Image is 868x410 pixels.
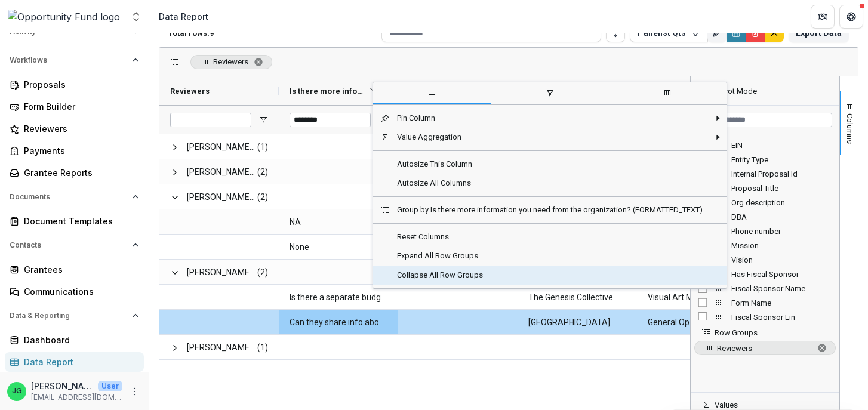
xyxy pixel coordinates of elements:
[187,260,256,285] span: [PERSON_NAME] <[EMAIL_ADDRESS][DOMAIN_NAME]> <[EMAIL_ADDRESS][DOMAIN_NAME]>
[845,113,854,144] span: Columns
[731,169,832,178] span: Internal Proposal Id
[528,310,626,335] span: [GEOGRAPHIC_DATA]
[390,155,710,174] span: Autosize This Column
[390,227,710,246] span: Reset Columns
[731,198,832,207] span: Org description
[731,313,832,322] span: Fiscal Sponsor Ein
[528,285,626,310] span: The Genesis Collective
[718,87,757,95] div: Pivot Mode
[190,55,272,69] span: Reviewers. Press ENTER to sort. Press DELETE to remove
[390,246,710,266] span: Expand All Row Groups
[5,163,144,183] a: Grantee Reports
[691,167,839,181] div: Internal Proposal Id Column
[12,387,22,395] div: Jake Goodman
[24,356,134,368] div: Data Report
[5,306,144,325] button: Open Data & Reporting
[5,211,144,231] a: Document Templates
[715,328,758,337] span: Row Groups
[5,51,144,70] button: Open Workflows
[390,174,710,193] span: Autosize All Columns
[10,312,127,320] span: Data & Reporting
[187,135,256,159] span: [PERSON_NAME] <[EMAIL_ADDRESS][DOMAIN_NAME]> <[EMAIL_ADDRESS][DOMAIN_NAME]>
[5,119,144,138] a: Reviewers
[731,212,832,221] span: DBA
[691,337,839,392] div: Row Groups
[213,57,248,66] span: Reviewers
[691,209,839,224] div: DBA Column
[691,181,839,195] div: Proposal Title Column
[390,266,710,285] span: Collapse All Row Groups
[187,335,256,360] span: [PERSON_NAME] <[EMAIL_ADDRESS][DOMAIN_NAME]> <[EMAIL_ADDRESS][DOMAIN_NAME]>
[691,310,839,324] div: Fiscal Sponsor Ein Column
[127,384,141,399] button: More
[257,260,268,285] span: (2)
[10,241,127,249] span: Contacts
[24,263,134,276] div: Grantees
[691,281,839,295] div: Fiscal Sponsor Name Column
[491,83,608,104] span: filter
[691,295,839,310] div: Form Name Column
[731,255,832,264] span: Vision
[290,210,387,235] span: NA
[257,185,268,209] span: (2)
[731,227,832,236] span: Phone number
[290,235,387,260] span: None
[258,115,268,125] button: Open Filter Menu
[24,122,134,135] div: Reviewers
[5,330,144,350] a: Dashboard
[691,224,839,238] div: Phone number Column
[24,100,134,113] div: Form Builder
[731,241,832,250] span: Mission
[731,270,832,279] span: Has Fiscal Sponsor
[257,160,268,184] span: (2)
[31,392,122,403] p: [EMAIL_ADDRESS][DOMAIN_NAME]
[190,55,272,69] div: Row Groups
[390,128,710,147] span: Value Aggregation
[5,352,144,372] a: Data Report
[24,167,134,179] div: Grantee Reports
[715,113,832,127] input: Filter Columns Input
[694,341,836,355] span: Reviewers. Press ENTER to sort. Press DELETE to remove
[159,10,208,23] div: Data Report
[811,5,835,29] button: Partners
[5,75,144,94] a: Proposals
[390,201,710,220] span: Group by Is there more information you need from the organization? (FORMATTED_TEXT)
[24,144,134,157] div: Payments
[731,284,832,293] span: Fiscal Sponsor Name
[257,135,268,159] span: (1)
[691,267,839,281] div: Has Fiscal Sponsor Column
[187,185,256,209] span: [PERSON_NAME] <[EMAIL_ADDRESS][DOMAIN_NAME]> <[EMAIL_ADDRESS][DOMAIN_NAME]>
[5,282,144,301] a: Communications
[691,238,839,252] div: Mission Column
[691,152,839,167] div: Entity Type Column
[373,83,491,104] span: general
[98,381,122,391] p: User
[24,334,134,346] div: Dashboard
[731,155,832,164] span: Entity Type
[154,8,213,25] nav: breadcrumb
[648,310,746,335] span: General Operating Support
[717,344,812,353] span: Reviewers
[731,298,832,307] span: Form Name
[715,400,738,409] span: Values
[170,87,210,95] span: Reviewers
[24,215,134,227] div: Document Templates
[839,5,863,29] button: Get Help
[5,236,144,255] button: Open Contacts
[390,109,710,128] span: Pin Column
[5,260,144,279] a: Grantees
[187,160,256,184] span: [PERSON_NAME] [PERSON_NAME] <[PERSON_NAME][EMAIL_ADDRESS][DOMAIN_NAME]> <[PERSON_NAME][EMAIL_ADDR...
[691,252,839,267] div: Vision Column
[128,5,144,29] button: Open entity switcher
[731,184,832,193] span: Proposal Title
[257,335,268,360] span: (1)
[10,56,127,64] span: Workflows
[731,141,832,150] span: EIN
[24,78,134,91] div: Proposals
[373,82,727,289] div: Column Menu
[290,285,387,310] span: Is there a separate budget for this initiative or is it part of the whole budget? Are the Opportu...
[290,310,387,335] span: Can they share info about [DATE]-[DATE] grantors? They're expecting $1,030,500 in grants this yea...
[10,193,127,201] span: Documents
[609,83,727,104] span: columns
[5,141,144,161] a: Payments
